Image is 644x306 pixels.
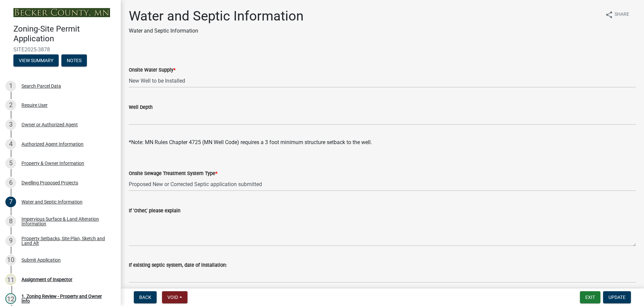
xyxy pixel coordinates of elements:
[605,11,613,19] i: share
[21,294,110,303] div: 1. Zoning Review - Property and Owner Info
[5,119,16,130] div: 3
[5,235,16,246] div: 9
[614,11,629,19] span: Share
[167,295,178,300] span: Void
[5,100,16,111] div: 2
[603,291,631,303] button: Update
[5,196,16,207] div: 7
[21,84,61,88] div: Search Parcel Data
[5,81,16,91] div: 1
[129,209,180,213] label: If 'Other,' please explain
[5,293,16,304] div: 12
[21,161,84,166] div: Property & Owner Information
[21,258,61,262] div: Submit Application
[129,105,153,110] label: Well Depth
[580,291,600,303] button: Exit
[129,263,227,268] label: If existing septic system, date of installation:
[5,139,16,149] div: 4
[21,103,48,107] div: Require User
[13,46,107,53] span: SITE2025-3878
[21,277,72,282] div: Assignment of Inspector
[13,24,115,44] h4: Zoning-Site Permit Application
[13,8,110,17] img: Becker County, Minnesota
[129,138,636,146] div: *Note: MN Rules Chapter 4725 (MN Well Code) requires a 3 foot minimum structure setback to the well.
[21,180,78,185] div: Dwelling Proposed Projects
[21,236,110,246] div: Property Setbacks, Site Plan, Sketch and Land Alt
[21,122,78,127] div: Owner or Authorized Agent
[162,291,187,303] button: Void
[139,295,151,300] span: Back
[134,291,157,303] button: Back
[608,295,626,300] span: Update
[61,54,87,67] button: Notes
[13,58,59,63] wm-modal-confirm: Summary
[129,68,175,73] label: Onsite Water Supply
[13,54,59,67] button: View Summary
[21,142,84,146] div: Authorized Agent Information
[5,255,16,265] div: 10
[5,274,16,285] div: 11
[61,58,87,63] wm-modal-confirm: Notes
[129,27,304,35] p: Water and Septic Information
[129,8,304,24] h1: Water and Septic Information
[5,158,16,169] div: 5
[5,177,16,188] div: 6
[129,171,217,176] label: Onsite Sewage Treatment System Type
[600,8,635,21] button: shareShare
[21,200,83,204] div: Water and Septic Information
[5,216,16,227] div: 8
[21,217,110,226] div: Impervious Surface & Land Alteration Information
